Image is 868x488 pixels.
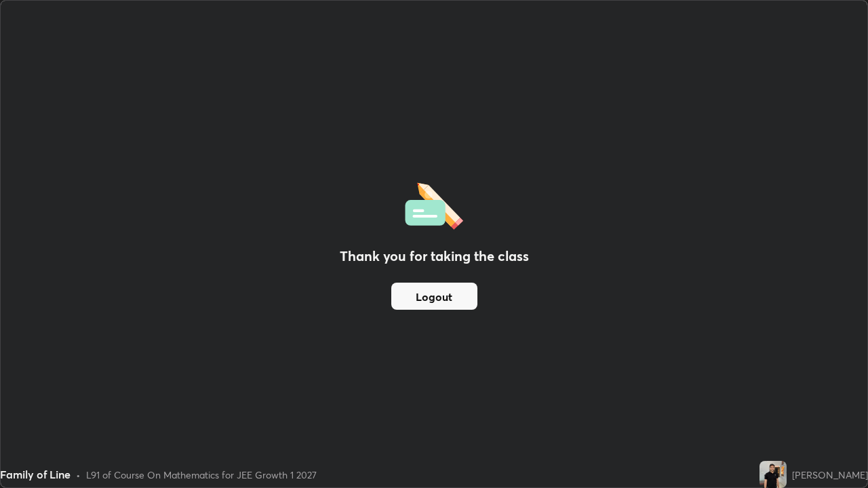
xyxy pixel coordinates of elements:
[340,246,529,266] h2: Thank you for taking the class
[86,468,317,482] div: L91 of Course On Mathematics for JEE Growth 1 2027
[391,283,477,310] button: Logout
[792,468,868,482] div: [PERSON_NAME]
[759,461,787,488] img: 098a6166d9bb4ad3a3ccfdcc9c8a09dd.jpg
[76,468,81,482] div: •
[405,178,463,230] img: offlineFeedback.1438e8b3.svg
